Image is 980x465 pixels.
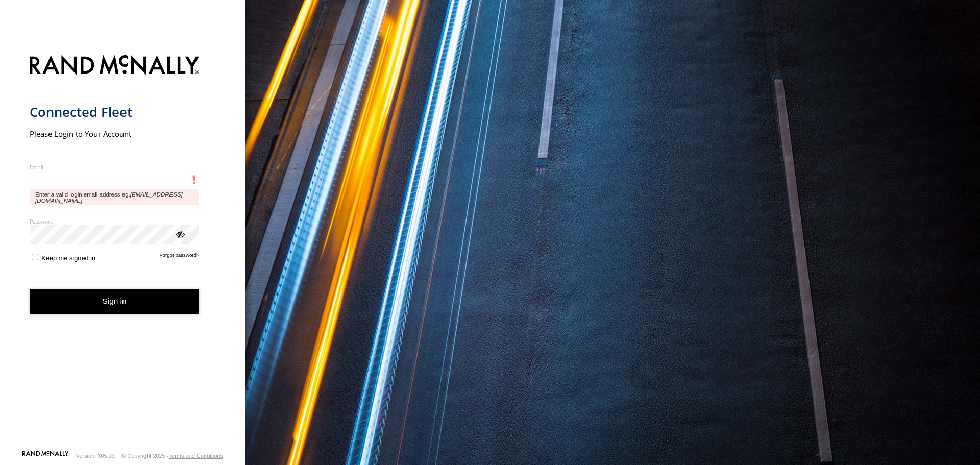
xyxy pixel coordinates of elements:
[30,217,200,225] label: Password
[30,129,200,139] h2: Please Login to Your Account
[175,229,185,239] div: ViewPassword
[35,191,183,204] em: [EMAIL_ADDRESS][DOMAIN_NAME]
[169,453,223,459] a: Terms and Conditions
[30,189,200,205] span: Enter a valid login email address eg.
[30,104,200,120] h1: Connected Fleet
[76,453,115,459] div: Version: 305.03
[30,163,200,171] label: Email
[160,252,200,262] a: Forgot password?
[121,453,223,459] div: © Copyright 2025 -
[30,53,200,79] img: Rand McNally
[41,254,95,262] span: Keep me signed in
[30,289,200,314] button: Sign in
[32,254,38,260] input: Keep me signed in
[30,49,216,450] form: main
[22,451,69,461] a: Visit our Website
